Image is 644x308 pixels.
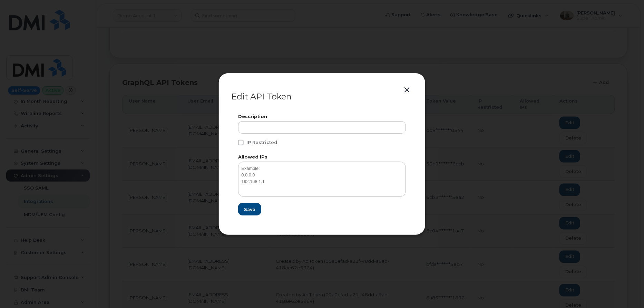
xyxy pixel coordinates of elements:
input: IP Restricted [230,140,233,143]
span: IP Restricted [246,140,277,145]
label: Description [238,115,406,119]
label: Allowed IPs [238,155,406,160]
span: Save [244,206,255,213]
button: Save [238,203,261,215]
div: Edit API Token [231,93,413,101]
